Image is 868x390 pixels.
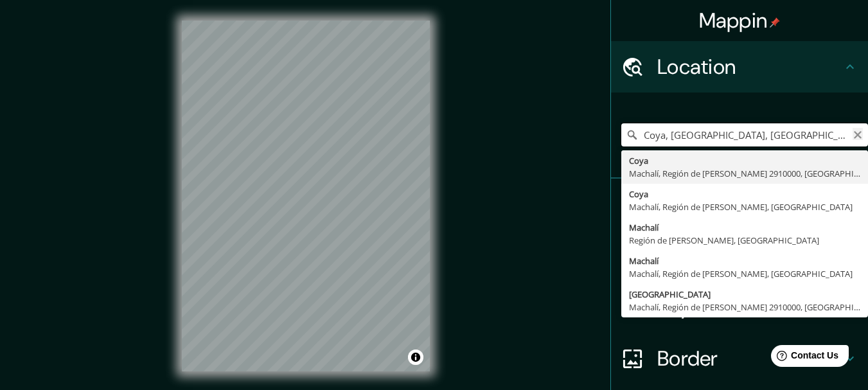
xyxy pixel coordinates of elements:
h4: Location [657,54,842,80]
img: pin-icon.png [770,17,780,28]
div: Location [611,41,868,93]
div: Machalí, Región de [PERSON_NAME] 2910000, [GEOGRAPHIC_DATA] [629,301,860,314]
div: Coya [629,154,860,167]
div: Región de [PERSON_NAME], [GEOGRAPHIC_DATA] [629,234,860,247]
div: Style [611,230,868,281]
div: Machalí [629,254,860,267]
div: Layout [611,281,868,333]
div: Machalí, Región de [PERSON_NAME], [GEOGRAPHIC_DATA] [629,267,860,280]
div: Coya [629,188,860,200]
h4: Border [657,346,842,371]
div: Machalí, Región de [PERSON_NAME], [GEOGRAPHIC_DATA] [629,200,860,213]
div: Border [611,333,868,384]
h4: Layout [657,294,842,320]
div: Machalí, Región de [PERSON_NAME] 2910000, [GEOGRAPHIC_DATA] [629,167,860,180]
canvas: Map [182,21,430,371]
button: Toggle attribution [408,350,423,365]
button: Clear [853,128,863,140]
h4: Mappin [699,8,781,33]
div: Machalí [629,221,860,234]
div: [GEOGRAPHIC_DATA] [629,288,860,301]
div: Pins [611,179,868,230]
input: Pick your city or area [621,123,868,146]
iframe: Help widget launcher [754,340,854,376]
